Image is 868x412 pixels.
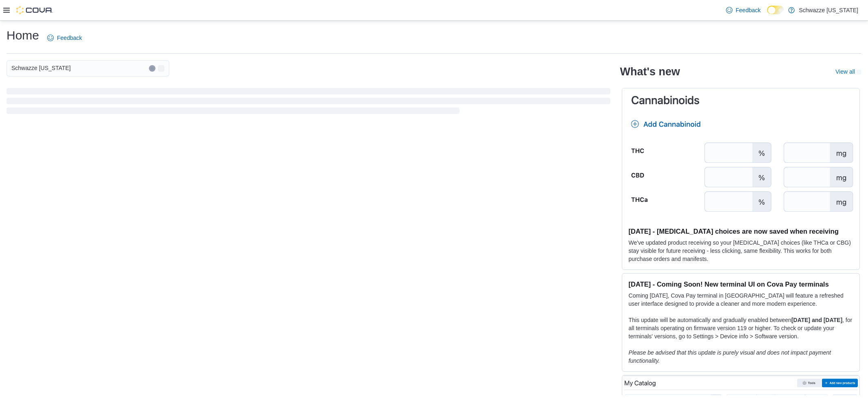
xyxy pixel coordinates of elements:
[57,34,82,42] span: Feedback
[629,280,853,288] h3: [DATE] - Coming Soon! New terminal UI on Cova Pay terminals
[629,291,853,308] p: Coming [DATE], Cova Pay terminal in [GEOGRAPHIC_DATA] will feature a refreshed user interface des...
[44,30,85,46] a: Feedback
[629,316,853,340] p: This update will be automatically and gradually enabled between , for all terminals operating on ...
[799,5,858,15] p: Schwazze [US_STATE]
[723,2,764,18] a: Feedback
[835,68,861,75] a: View allExternal link
[158,65,164,72] button: Open list of options
[149,65,155,72] button: Clear input
[7,27,39,44] h1: Home
[629,349,831,364] em: Please be advised that this update is purely visual and does not impact payment functionality.
[629,227,853,235] h3: [DATE] - [MEDICAL_DATA] choices are now saved when receiving
[791,317,842,323] strong: [DATE] and [DATE]
[767,6,784,14] input: Dark Mode
[620,65,680,78] h2: What's new
[857,70,861,75] svg: External link
[11,63,71,73] span: Schwazze [US_STATE]
[16,6,53,14] img: Cova
[736,6,761,14] span: Feedback
[7,90,610,116] span: Loading
[629,239,853,263] p: We've updated product receiving so your [MEDICAL_DATA] choices (like THCa or CBG) stay visible fo...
